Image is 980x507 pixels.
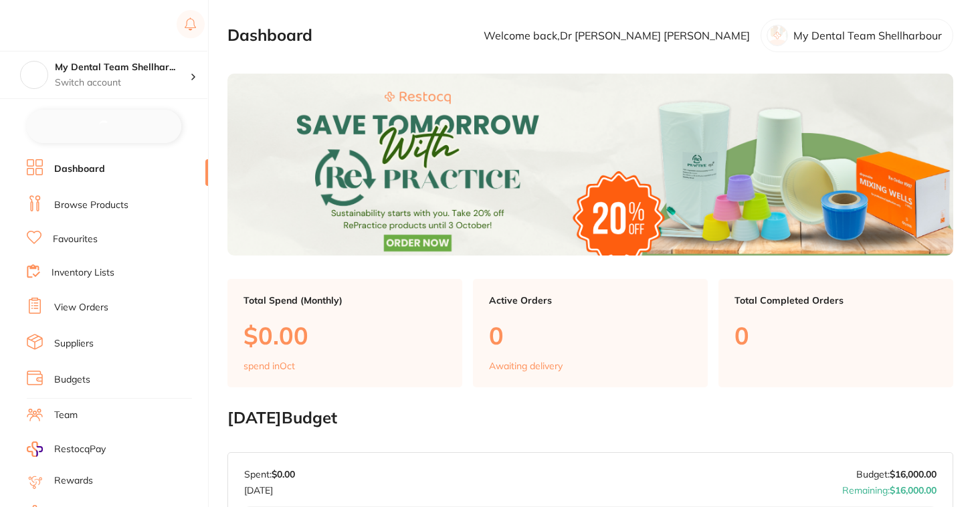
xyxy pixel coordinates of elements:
p: Welcome back, Dr [PERSON_NAME] [PERSON_NAME] [484,29,750,41]
a: Total Spend (Monthly)$0.00spend inOct [227,279,462,387]
a: Budgets [54,373,90,387]
img: RestocqPay [27,441,43,457]
strong: $16,000.00 [890,484,937,496]
a: Suppliers [54,337,94,350]
p: Awaiting delivery [489,361,563,371]
p: Remaining: [842,480,937,496]
strong: $16,000.00 [890,468,937,480]
a: Rewards [54,474,93,488]
p: Total Spend (Monthly) [243,295,446,306]
img: My Dental Team Shellharbour [21,62,47,88]
a: View Orders [54,301,108,314]
p: spend in Oct [243,361,295,371]
p: Budget: [856,469,937,480]
a: Team [54,409,78,422]
p: My Dental Team Shellharbour [793,29,942,41]
p: 0 [489,322,692,349]
p: $0.00 [243,322,446,349]
p: 0 [734,322,937,349]
a: Inventory Lists [52,266,114,280]
a: Restocq Logo [27,10,112,41]
img: Dashboard [227,74,953,255]
h2: Dashboard [227,26,312,45]
p: [DATE] [244,480,295,496]
a: Total Completed Orders0 [718,279,953,387]
p: Spent: [244,469,295,480]
strong: $0.00 [272,468,295,480]
a: Dashboard [54,163,105,176]
a: Favourites [53,233,98,246]
a: Active Orders0Awaiting delivery [473,279,708,387]
p: Active Orders [489,295,692,306]
p: Total Completed Orders [734,295,937,306]
h2: [DATE] Budget [227,409,953,427]
p: Switch account [55,76,190,90]
a: Browse Products [54,199,128,212]
span: RestocqPay [54,443,106,456]
a: RestocqPay [27,441,106,457]
h4: My Dental Team Shellharbour [55,61,190,74]
img: Restocq Logo [27,17,112,33]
